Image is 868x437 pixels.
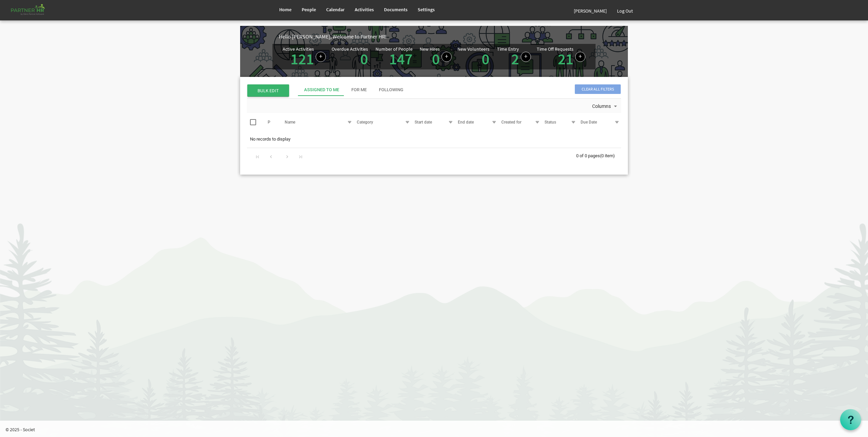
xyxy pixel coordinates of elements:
a: Add new person to Partner HR [441,52,452,62]
span: Settings [418,6,435,13]
span: (0 item) [600,153,615,158]
div: New Volunteers [457,47,489,51]
div: tab-header [298,84,672,96]
div: Number of active Activities in Partner HR [283,47,326,67]
div: Number of active time off requests [537,47,585,67]
span: Activities [355,6,374,13]
span: Start date [415,120,432,125]
div: Go to previous page [266,151,276,161]
div: Columns [591,99,620,113]
span: End date [458,120,474,125]
div: Number of Time Entries [497,47,531,67]
a: Log Out [612,1,638,20]
span: Calendar [326,6,345,13]
button: Columns [591,102,620,111]
div: Go to first page [253,151,262,161]
span: Clear all filters [575,84,621,94]
a: [PERSON_NAME] [569,1,612,20]
span: Category [357,120,373,125]
div: Assigned To Me [304,87,339,93]
div: Hello [PERSON_NAME], Welcome to Partner HR! [279,33,628,41]
span: P [268,120,270,125]
span: Documents [384,6,407,13]
span: Due Date [581,120,597,125]
div: New Hires [420,47,440,51]
a: 2 [511,49,519,68]
a: 147 [389,49,413,68]
a: Log hours [521,52,531,62]
span: Columns [591,102,612,111]
span: Home [279,6,291,13]
a: 21 [558,49,573,68]
div: Time Entry [497,47,519,51]
span: Created for [501,120,521,125]
div: Volunteer hired in the last 7 days [457,47,491,67]
span: People [302,6,316,13]
div: Activities assigned to you for which the Due Date is passed [332,47,370,67]
div: Go to last page [296,151,305,161]
div: Following [379,87,403,93]
div: For Me [351,87,367,93]
span: Name [285,120,295,125]
a: 0 [432,49,440,68]
div: Active Activities [283,47,314,51]
a: Create a new time off request [575,52,585,62]
div: Go to next page [283,151,292,161]
div: People hired in the last 7 days [420,47,452,67]
a: 121 [290,49,314,68]
a: 0 [482,49,489,68]
div: Time Off Requests [537,47,573,51]
a: Create a new Activity [316,52,326,62]
span: BULK EDIT [247,84,289,97]
span: Status [545,120,556,125]
div: Overdue Activities [332,47,368,51]
div: Total number of active people in Partner HR [375,47,414,67]
span: 0 of 0 pages [576,153,600,158]
p: © 2025 - Societ [5,426,868,433]
div: Number of People [375,47,413,51]
div: 0 of 0 pages (0 item) [576,148,621,162]
td: No records to display [247,133,621,146]
a: 0 [360,49,368,68]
